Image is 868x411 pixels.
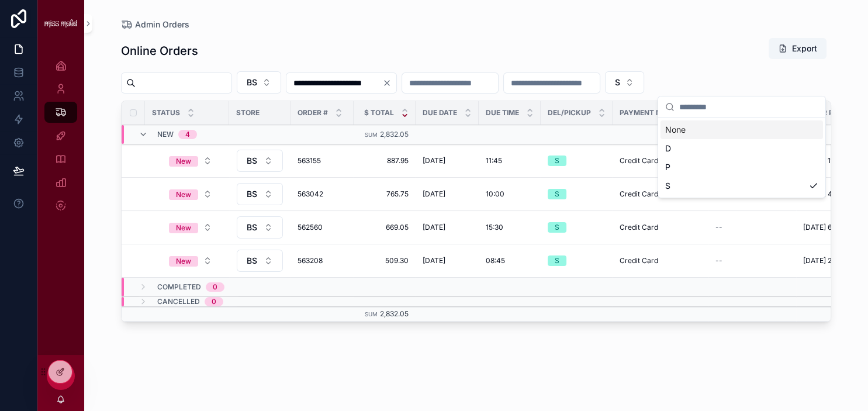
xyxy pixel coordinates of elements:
button: Select Button [237,71,281,94]
small: Sum [365,132,378,138]
div: S [660,177,823,195]
button: Select Button [160,217,222,238]
a: 11:45 [486,156,534,165]
span: BS [247,155,257,167]
span: Status [152,108,180,118]
a: 563042 [298,189,347,199]
div: S [555,156,559,166]
div: S [555,189,559,199]
span: [DATE] [423,223,445,232]
span: 10:00 [486,189,504,199]
button: Select Button [160,184,222,205]
span: Store [236,108,260,118]
span: Credit Card [620,256,658,265]
button: Select Button [605,71,644,94]
span: $ Total [364,108,394,118]
button: Clear [382,78,396,88]
a: Select Button [236,149,283,172]
span: [DATE] [423,156,445,165]
a: [DATE] [423,189,472,199]
span: Order # [298,108,328,118]
span: BS [247,255,257,267]
span: 08:45 [486,256,505,265]
span: Admin Orders [135,19,189,30]
a: [DATE] [423,156,472,165]
a: [DATE] [423,223,472,232]
div: New [176,256,191,267]
a: 509.30 [361,256,409,265]
a: [DATE] [423,256,472,265]
span: Credit Card [620,189,658,199]
a: 669.05 [361,223,409,232]
h1: Online Orders [121,43,198,59]
span: Due Date [423,108,457,118]
span: BS [247,222,257,233]
a: -- [715,223,789,232]
button: Select Button [237,216,283,239]
div: 4 [185,130,190,139]
img: App logo [44,19,77,27]
div: New [176,189,191,200]
span: [DATE] [423,189,445,199]
button: Select Button [237,183,283,205]
a: S [548,222,606,233]
small: Sum [365,311,378,317]
div: New [176,223,191,233]
div: scrollable content [37,47,84,232]
span: Credit Card [620,156,658,165]
div: None [660,120,823,139]
a: -- [715,256,789,265]
a: S [548,189,606,199]
span: S [615,77,620,88]
span: Due Time [486,108,519,118]
a: 10:00 [486,189,534,199]
a: Credit Card [620,156,701,165]
a: Select Button [159,183,222,205]
button: Select Button [160,250,222,271]
div: P [660,158,823,177]
div: S [555,255,559,266]
span: BS [247,77,257,88]
div: 0 [213,282,217,292]
a: Select Button [159,150,222,172]
a: Credit Card [620,189,701,199]
a: Select Button [236,249,283,272]
a: 563208 [298,256,347,265]
div: 0 [212,297,216,306]
div: New [176,156,191,167]
span: BS [247,188,257,200]
a: 08:45 [486,256,534,265]
span: Del/Pickup [548,108,591,118]
span: 15:30 [486,223,503,232]
button: Select Button [237,250,283,272]
span: New [157,130,174,139]
button: Select Button [237,150,283,172]
a: S [548,156,606,166]
span: -- [715,223,722,232]
span: Order Placed [803,108,857,118]
a: Credit Card [620,256,701,265]
a: Admin Orders [121,19,189,30]
div: D [660,139,823,158]
a: Select Button [159,250,222,272]
a: 887.95 [361,156,409,165]
span: 562560 [298,223,347,232]
a: 563155 [298,156,347,165]
span: Cancelled [157,297,200,306]
button: Export [769,38,826,59]
span: 2,832.05 [380,130,409,139]
div: Suggestions [658,118,825,198]
span: Payment Method [620,108,687,118]
span: 11:45 [486,156,502,165]
a: S [548,255,606,266]
span: [DATE] 11:31 am [803,156,855,165]
a: Credit Card [620,223,701,232]
a: 15:30 [486,223,534,232]
span: [DATE] 4:25 pm [803,189,855,199]
span: -- [715,256,722,265]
